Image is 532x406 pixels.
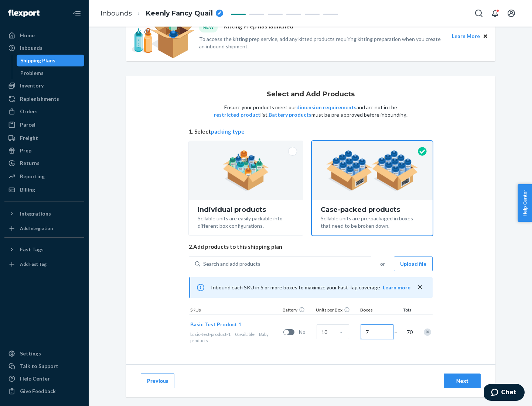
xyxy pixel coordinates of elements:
p: To access the kitting prep service, add any kitted products requiring kitting preparation when yo... [199,35,445,50]
div: Settings [20,350,41,357]
div: NEW [199,22,218,32]
div: Case-packed products [321,206,424,213]
button: Previous [141,374,174,388]
a: Prep [4,145,84,156]
button: Next [444,374,481,388]
button: packing type [211,128,245,135]
div: Fast Tags [20,246,44,253]
div: Freight [20,134,38,142]
div: Search and add products [203,260,260,268]
div: Billing [20,186,35,193]
div: Give Feedback [20,388,56,395]
div: Add Fast Tag [20,261,47,267]
div: Shipping Plans [20,57,55,64]
a: Add Integration [4,223,84,234]
button: Open notifications [488,6,502,21]
div: Boxes [359,307,396,314]
div: Next [450,377,474,385]
a: Shipping Plans [17,55,85,66]
div: Individual products [198,206,294,213]
span: basic-test-product-1 [190,331,231,337]
button: restricted product [214,111,260,118]
button: Open account menu [504,6,519,21]
h1: Select and Add Products [267,91,355,98]
span: No [299,328,314,336]
a: Reporting [4,171,84,182]
p: Kitting Prep has launched [224,22,293,32]
a: Parcel [4,119,84,131]
a: Freight [4,132,84,144]
span: Basic Test Product 1 [190,321,241,327]
button: Learn More [452,32,480,40]
button: Close [481,32,490,40]
ol: breadcrumbs [95,3,229,24]
button: Give Feedback [4,385,84,397]
a: Replenishments [4,93,84,105]
button: Help Center [518,184,532,222]
a: Orders [4,106,84,117]
button: Close Navigation [69,6,84,21]
div: SKUs [189,307,281,314]
div: Returns [20,159,40,167]
img: Flexport logo [8,10,40,17]
button: Learn more [383,284,410,291]
div: Baby products [190,331,280,344]
div: Orders [20,108,38,115]
button: Fast Tags [4,244,84,255]
a: Help Center [4,373,84,385]
div: Inbound each SKU in 5 or more boxes to maximize your Fast Tag coverage [189,277,433,298]
div: Battery [281,307,314,314]
iframe: Opens a widget where you can chat to one of our agents [484,384,525,402]
button: Basic Test Product 1 [190,321,241,328]
span: Keenly Fancy Quail [146,9,213,18]
button: Battery products [269,111,311,118]
p: Ensure your products meet our and are not in the list. must be pre-approved before inbounding. [213,104,408,118]
button: close [416,283,424,291]
span: 1. Select [189,128,433,135]
a: Returns [4,157,84,169]
span: 70 [405,328,413,336]
div: Replenishments [20,95,59,103]
div: Reporting [20,173,45,180]
div: Help Center [20,375,50,382]
button: Open Search Box [471,6,486,21]
button: Integrations [4,208,84,220]
div: Parcel [20,121,35,128]
a: Inbounds [100,9,132,17]
a: Add Fast Tag [4,258,84,270]
a: Billing [4,184,84,196]
span: 2. Add products to this shipping plan [189,243,433,251]
div: Inventory [20,82,44,89]
div: Total [396,307,414,314]
div: Inbounds [20,44,42,52]
a: Home [4,30,84,41]
div: Home [20,32,35,39]
input: Number of boxes [361,324,393,339]
span: 0 available [235,331,255,337]
span: or [380,260,385,268]
div: Add Integration [20,225,53,231]
button: Talk to Support [4,360,84,372]
div: Prep [20,147,31,154]
a: Inbounds [4,42,84,54]
div: Sellable units are pre-packaged in boxes that need to be broken down. [321,213,424,230]
a: Inventory [4,80,84,92]
div: Talk to Support [20,362,58,370]
div: Problems [20,69,44,77]
input: Case Quantity [317,324,349,339]
span: = [394,328,402,336]
button: dimension requirements [296,104,357,111]
img: case-pack.59cecea509d18c883b923b81aeac6d0b.png [326,150,418,191]
div: Units per Box [314,307,359,314]
a: Settings [4,348,84,359]
div: Integrations [20,210,51,217]
div: Remove Item [424,328,431,336]
img: individual-pack.facf35554cb0f1810c75b2bd6df2d64e.png [223,150,269,191]
button: Upload file [394,257,433,271]
a: Problems [17,67,85,79]
div: Sellable units are easily packable into different box configurations. [198,213,294,230]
